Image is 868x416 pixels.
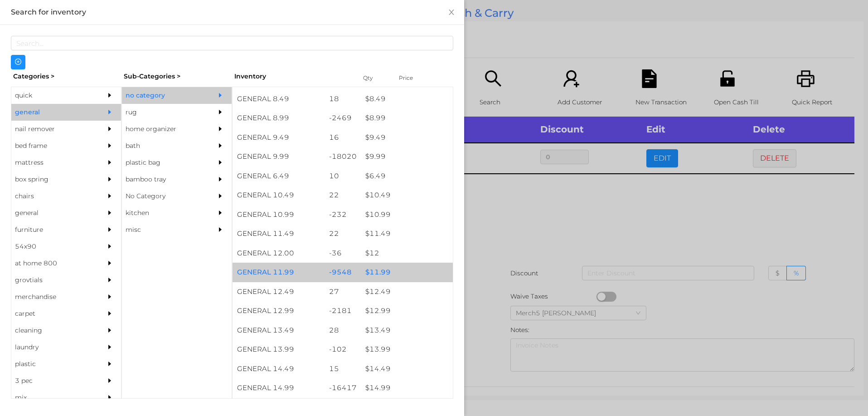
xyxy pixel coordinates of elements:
[325,359,361,379] div: 15
[122,154,204,171] div: plastic bag
[361,128,453,147] div: $ 9.49
[107,361,113,367] i: icon: caret-right
[11,255,94,272] div: at home 800
[361,224,453,244] div: $ 11.49
[325,108,361,128] div: -2469
[361,378,453,398] div: $ 14.99
[325,205,361,225] div: -232
[233,301,325,321] div: GENERAL 12.99
[361,186,453,205] div: $ 10.49
[217,109,223,115] i: icon: caret-right
[11,87,94,104] div: quick
[107,210,113,216] i: icon: caret-right
[122,137,204,154] div: bath
[325,244,361,263] div: -36
[361,301,453,321] div: $ 12.99
[325,128,361,147] div: 16
[361,147,453,166] div: $ 9.99
[122,171,204,188] div: bamboo tray
[361,89,453,109] div: $ 8.49
[448,9,455,16] i: icon: close
[11,356,94,372] div: plastic
[325,301,361,321] div: -2181
[11,372,94,389] div: 3 pec
[11,137,94,154] div: bed frame
[217,176,223,182] i: icon: caret-right
[107,142,113,149] i: icon: caret-right
[233,108,325,128] div: GENERAL 8.99
[233,321,325,340] div: GENERAL 13.49
[11,322,94,339] div: cleaning
[107,294,113,300] i: icon: caret-right
[233,340,325,359] div: GENERAL 13.99
[233,378,325,398] div: GENERAL 14.99
[325,282,361,302] div: 27
[325,147,361,166] div: -18020
[107,226,113,233] i: icon: caret-right
[122,205,204,221] div: kitchen
[122,221,204,238] div: misc
[11,36,453,50] input: Search...
[11,205,94,221] div: general
[361,359,453,379] div: $ 14.49
[217,193,223,199] i: icon: caret-right
[107,159,113,166] i: icon: caret-right
[107,394,113,401] i: icon: caret-right
[217,226,223,233] i: icon: caret-right
[233,166,325,186] div: GENERAL 6.49
[217,210,223,216] i: icon: caret-right
[11,389,94,406] div: mix
[11,272,94,289] div: grovtials
[233,282,325,302] div: GENERAL 12.49
[107,260,113,266] i: icon: caret-right
[107,327,113,333] i: icon: caret-right
[107,109,113,115] i: icon: caret-right
[233,186,325,205] div: GENERAL 10.49
[361,321,453,340] div: $ 13.49
[325,378,361,398] div: -16417
[11,154,94,171] div: mattress
[325,89,361,109] div: 18
[107,126,113,132] i: icon: caret-right
[397,72,433,84] div: Price
[11,7,453,17] div: Search for inventory
[11,69,121,83] div: Categories >
[233,359,325,379] div: GENERAL 14.49
[361,282,453,302] div: $ 12.49
[361,166,453,186] div: $ 6.49
[11,121,94,137] div: nail remover
[107,92,113,98] i: icon: caret-right
[217,92,223,98] i: icon: caret-right
[233,263,325,282] div: GENERAL 11.99
[107,310,113,317] i: icon: caret-right
[107,277,113,283] i: icon: caret-right
[122,104,204,121] div: rug
[361,108,453,128] div: $ 8.99
[107,176,113,182] i: icon: caret-right
[11,305,94,322] div: carpet
[325,186,361,205] div: 22
[217,126,223,132] i: icon: caret-right
[233,128,325,147] div: GENERAL 9.49
[325,224,361,244] div: 22
[122,121,204,137] div: home organizer
[234,72,352,81] div: Inventory
[11,289,94,305] div: merchandise
[217,142,223,149] i: icon: caret-right
[217,159,223,166] i: icon: caret-right
[361,244,453,263] div: $ 12
[11,104,94,121] div: general
[11,339,94,356] div: laundry
[361,72,388,84] div: Qty
[107,243,113,250] i: icon: caret-right
[361,205,453,225] div: $ 10.99
[233,147,325,166] div: GENERAL 9.99
[325,263,361,282] div: -9548
[325,166,361,186] div: 10
[361,340,453,359] div: $ 13.99
[121,69,232,83] div: Sub-Categories >
[11,55,25,69] button: icon: plus-circle
[233,244,325,263] div: GENERAL 12.00
[122,188,204,205] div: No Category
[233,224,325,244] div: GENERAL 11.49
